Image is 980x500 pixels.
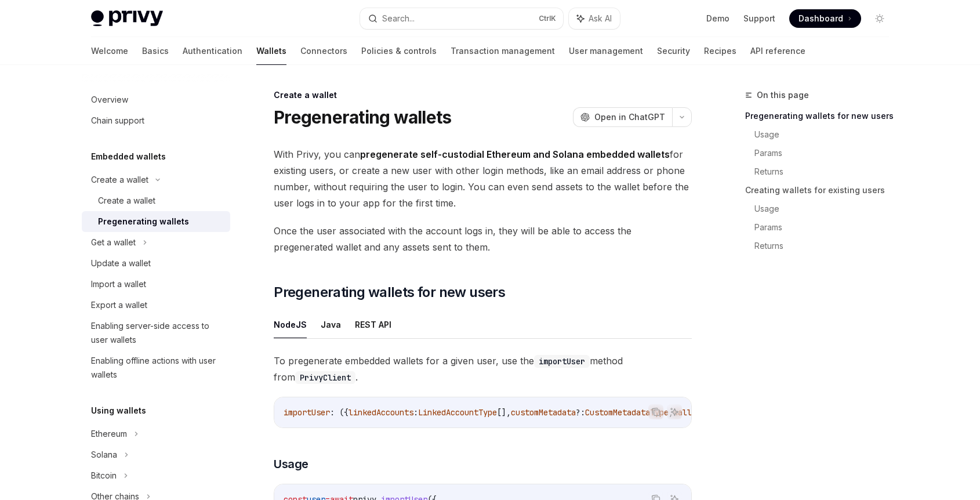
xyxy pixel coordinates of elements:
[573,107,672,127] button: Open in ChatGPT
[91,319,223,347] div: Enabling server-side access to user wallets
[754,200,898,218] a: Usage
[745,181,898,200] a: Creating wallets for existing users
[321,311,341,338] button: Java
[91,448,117,462] div: Solana
[274,456,308,472] span: Usage
[91,37,128,65] a: Welcome
[82,295,230,316] a: Export a wallet
[91,114,144,128] div: Chain support
[274,146,692,211] span: With Privy, you can for existing users, or create a new user with other login methods, like an em...
[754,218,898,237] a: Params
[418,407,497,418] span: LinkedAccountType
[91,298,147,312] div: Export a wallet
[91,277,146,291] div: Import a wallet
[754,162,898,181] a: Returns
[91,235,136,249] div: Get a wallet
[274,283,505,302] span: Pregenerating wallets for new users
[274,107,451,128] h1: Pregenerating wallets
[745,107,898,125] a: Pregenerating wallets for new users
[98,194,155,208] div: Create a wallet
[754,237,898,255] a: Returns
[256,37,286,65] a: Wallets
[91,93,128,107] div: Overview
[585,407,669,418] span: CustomMetadataType
[91,354,223,382] div: Enabling offline actions with user wallets
[360,8,563,29] button: Search...CtrlK
[274,223,692,255] span: Once the user associated with the account logs in, they will be able to access the pregenerated w...
[657,37,690,65] a: Security
[382,12,415,26] div: Search...
[667,404,682,419] button: Ask AI
[743,13,775,24] a: Support
[798,13,843,24] span: Dashboard
[413,407,418,418] span: :
[91,173,148,187] div: Create a wallet
[274,353,692,385] span: To pregenerate embedded wallets for a given user, use the method from .
[361,37,437,65] a: Policies & controls
[511,407,576,418] span: customMetadata
[91,256,151,270] div: Update a wallet
[360,148,670,160] strong: pregenerate self-custodial Ethereum and Solana embedded wallets
[673,407,706,418] span: wallets
[497,407,511,418] span: [],
[589,13,612,24] span: Ask AI
[82,316,230,350] a: Enabling server-side access to user wallets
[706,13,729,24] a: Demo
[349,407,413,418] span: linkedAccounts
[569,8,620,29] button: Ask AI
[91,150,166,164] h5: Embedded wallets
[82,211,230,232] a: Pregenerating wallets
[82,89,230,110] a: Overview
[82,110,230,131] a: Chain support
[295,371,355,384] code: PrivyClient
[576,407,585,418] span: ?:
[91,10,163,27] img: light logo
[648,404,663,419] button: Copy the contents from the code block
[534,355,590,368] code: importUser
[704,37,736,65] a: Recipes
[82,274,230,295] a: Import a wallet
[539,14,556,23] span: Ctrl K
[870,9,889,28] button: Toggle dark mode
[594,111,665,123] span: Open in ChatGPT
[754,144,898,162] a: Params
[82,253,230,274] a: Update a wallet
[82,350,230,385] a: Enabling offline actions with user wallets
[274,89,692,101] div: Create a wallet
[91,404,146,418] h5: Using wallets
[284,407,330,418] span: importUser
[330,407,349,418] span: : ({
[82,190,230,211] a: Create a wallet
[754,125,898,144] a: Usage
[750,37,805,65] a: API reference
[355,311,391,338] button: REST API
[789,9,861,28] a: Dashboard
[300,37,347,65] a: Connectors
[757,88,809,102] span: On this page
[98,215,189,229] div: Pregenerating wallets
[142,37,169,65] a: Basics
[569,37,643,65] a: User management
[451,37,555,65] a: Transaction management
[91,469,117,483] div: Bitcoin
[91,427,127,441] div: Ethereum
[274,311,307,338] button: NodeJS
[183,37,242,65] a: Authentication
